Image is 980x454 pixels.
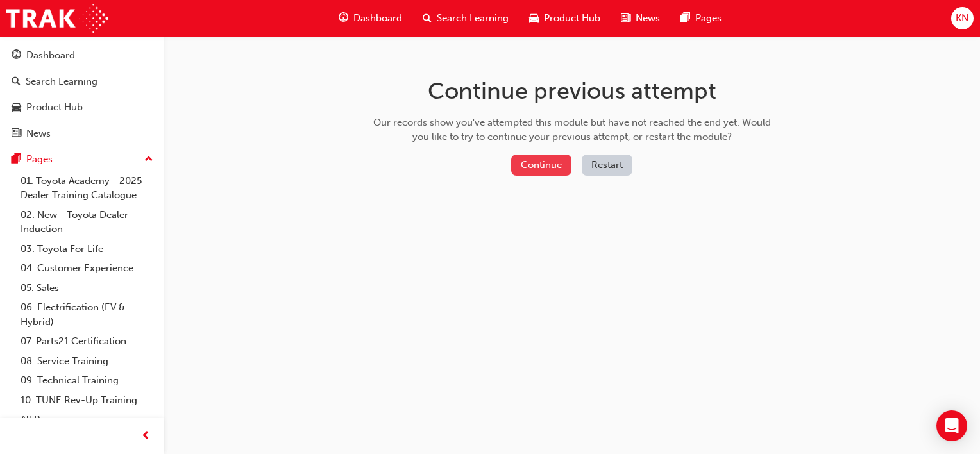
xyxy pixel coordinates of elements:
[670,5,732,31] a: pages-iconPages
[353,11,402,26] span: Dashboard
[956,11,968,26] span: KN
[6,4,108,33] img: Trak
[26,74,97,89] div: Search Learning
[412,5,519,31] a: search-iconSearch Learning
[26,152,53,167] div: Pages
[5,147,158,171] button: Pages
[15,278,158,298] a: 05. Sales
[5,70,158,94] a: Search Learning
[15,371,158,391] a: 09. Technical Training
[5,122,158,146] a: News
[5,44,158,67] a: Dashboard
[339,10,348,26] span: guage-icon
[15,171,158,205] a: 01. Toyota Academy - 2025 Dealer Training Catalogue
[12,102,21,113] span: car-icon
[636,11,660,26] span: News
[695,11,722,26] span: Pages
[15,351,158,371] a: 08. Service Training
[519,5,611,31] a: car-iconProduct Hub
[936,410,967,441] div: Open Intercom Messenger
[621,10,630,26] span: news-icon
[5,96,158,119] a: Product Hub
[611,5,670,31] a: news-iconNews
[12,76,21,88] span: search-icon
[369,77,775,105] h1: Continue previous attempt
[680,10,690,26] span: pages-icon
[529,10,539,26] span: car-icon
[12,154,21,165] span: pages-icon
[15,298,158,332] a: 06. Electrification (EV & Hybrid)
[951,7,974,29] button: KN
[15,205,158,239] a: 02. New - Toyota Dealer Induction
[437,11,509,26] span: Search Learning
[26,100,83,115] div: Product Hub
[511,155,571,176] button: Continue
[141,428,151,444] span: prev-icon
[582,155,632,176] button: Restart
[423,10,432,26] span: search-icon
[144,151,153,168] span: up-icon
[544,11,600,26] span: Product Hub
[15,391,158,410] a: 10. TUNE Rev-Up Training
[15,332,158,351] a: 07. Parts21 Certification
[26,48,75,63] div: Dashboard
[12,128,21,140] span: news-icon
[328,5,412,31] a: guage-iconDashboard
[15,258,158,278] a: 04. Customer Experience
[369,115,775,144] div: Our records show you've attempted this module but have not reached the end yet. Would you like to...
[5,41,158,147] button: DashboardSearch LearningProduct HubNews
[15,239,158,259] a: 03. Toyota For Life
[26,126,51,141] div: News
[12,50,21,62] span: guage-icon
[15,410,158,430] a: All Pages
